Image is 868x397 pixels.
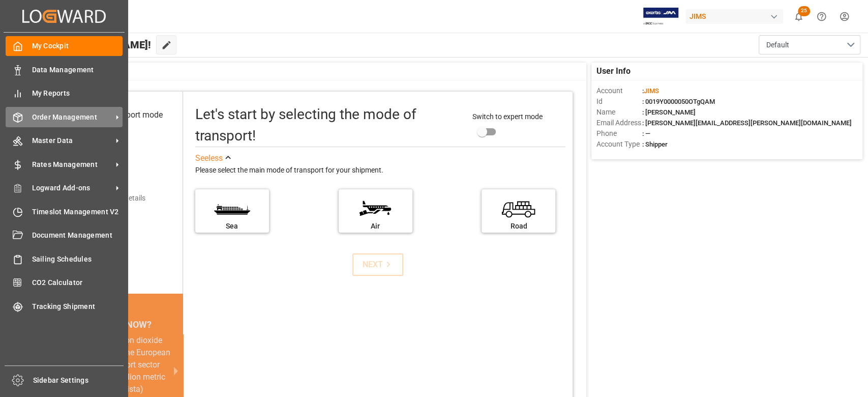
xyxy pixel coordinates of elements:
span: CO2 Calculator [32,277,123,288]
span: Name [596,107,642,118]
span: Default [766,40,789,50]
span: : 0019Y0000050OTgQAM [642,98,715,105]
a: Sailing Schedules [6,249,123,269]
span: My Cockpit [32,41,123,51]
span: My Reports [32,88,123,99]
div: Sea [200,221,264,232]
span: Tracking Shipment [32,301,123,312]
span: Logward Add-ons [32,183,112,193]
a: Document Management [6,225,123,245]
span: Rates Management [32,159,112,170]
a: My Reports [6,83,123,103]
span: : [PERSON_NAME] [642,108,696,116]
span: : [PERSON_NAME][EMAIL_ADDRESS][PERSON_NAME][DOMAIN_NAME] [642,119,852,127]
a: CO2 Calculator [6,273,123,293]
span: Order Management [32,112,112,123]
span: Account [596,86,642,96]
a: My Cockpit [6,36,123,56]
div: JIMS [685,9,783,24]
span: : Shipper [642,140,668,148]
span: Timeslot Management V2 [32,207,123,217]
a: Tracking Shipment [6,296,123,316]
div: Let's start by selecting the mode of transport! [195,104,462,147]
div: Air [344,221,407,232]
span: Sailing Schedules [32,254,123,265]
span: Document Management [32,230,123,241]
button: NEXT [352,253,403,276]
span: User Info [596,65,631,77]
span: Switch to expert mode [472,112,543,121]
div: Select transport mode [84,109,163,121]
span: Phone [596,128,642,139]
span: Id [596,96,642,107]
img: Exertis%20JAM%20-%20Email%20Logo.jpg_1722504956.jpg [643,8,678,25]
button: Help Center [810,5,833,28]
div: Road [487,221,550,232]
span: : [642,87,659,95]
span: Account Type [596,139,642,150]
span: Master Data [32,135,112,146]
button: JIMS [685,7,787,26]
span: Sidebar Settings [33,375,124,386]
button: show 25 new notifications [787,5,810,28]
button: open menu [759,35,860,54]
span: 25 [798,6,810,16]
span: Email Address [596,118,642,128]
a: Data Management [6,60,123,79]
span: JIMS [644,87,659,95]
div: See less [195,152,223,164]
span: : — [642,130,650,137]
a: Timeslot Management V2 [6,202,123,221]
span: Data Management [32,65,123,75]
div: Please select the main mode of transport for your shipment. [195,164,566,177]
div: NEXT [363,259,394,271]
